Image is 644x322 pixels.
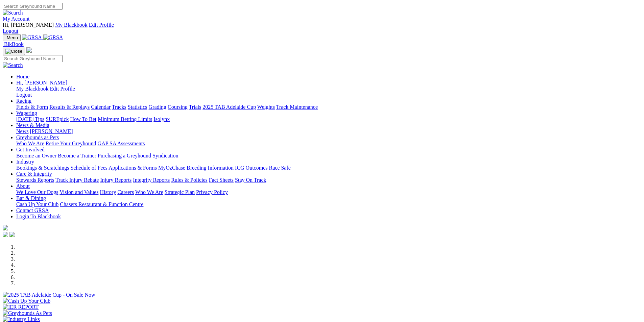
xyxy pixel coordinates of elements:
a: Track Injury Rebate [55,177,99,183]
a: Tracks [112,104,126,110]
a: SUREpick [46,116,69,122]
a: Privacy Policy [196,189,228,195]
a: MyOzChase [158,165,185,171]
a: About [16,183,30,189]
a: Chasers Restaurant & Function Centre [60,201,143,207]
a: Stewards Reports [16,177,54,183]
a: Home [16,74,29,79]
a: Login To Blackbook [16,214,61,219]
a: Bookings & Scratchings [16,165,69,171]
img: Cash Up Your Club [3,298,50,304]
a: Grading [149,104,166,110]
a: Coursing [168,104,188,110]
span: Menu [7,35,18,40]
a: Get Involved [16,147,45,152]
a: Calendar [91,104,111,110]
a: [PERSON_NAME] [30,128,73,134]
a: BlkBook [3,41,24,47]
div: Wagering [16,116,641,122]
a: Edit Profile [89,22,114,28]
div: Racing [16,104,641,110]
img: Search [3,10,23,16]
div: Greyhounds as Pets [16,141,641,147]
a: Fact Sheets [209,177,234,183]
div: News & Media [16,128,641,134]
a: Industry [16,159,34,165]
a: History [100,189,116,195]
div: Industry [16,165,641,171]
a: Who We Are [16,141,44,146]
div: My Account [3,22,641,34]
a: Schedule of Fees [70,165,107,171]
img: IER REPORT [3,304,39,310]
img: Greyhounds As Pets [3,310,52,316]
a: Fields & Form [16,104,48,110]
a: Logout [16,92,32,98]
a: 2025 TAB Adelaide Cup [202,104,256,110]
a: Injury Reports [100,177,132,183]
a: Become an Owner [16,153,56,158]
a: Minimum Betting Limits [98,116,152,122]
a: Breeding Information [187,165,234,171]
img: 2025 TAB Adelaide Cup - On Sale Now [3,292,95,298]
a: Contact GRSA [16,207,49,213]
img: Close [5,49,22,54]
img: logo-grsa-white.png [26,47,32,53]
a: Rules & Policies [171,177,208,183]
a: [DATE] Tips [16,116,44,122]
a: Trials [189,104,201,110]
div: Get Involved [16,153,641,159]
a: Become a Trainer [58,153,96,158]
a: Edit Profile [50,86,75,92]
a: My Blackbook [55,22,88,28]
a: Integrity Reports [133,177,170,183]
a: Results & Replays [49,104,90,110]
img: facebook.svg [3,232,8,237]
div: Hi, [PERSON_NAME] [16,86,641,98]
div: About [16,189,641,195]
span: Hi, [PERSON_NAME] [16,80,67,85]
img: GRSA [43,34,63,41]
a: Weights [257,104,275,110]
a: Racing [16,98,31,104]
a: Race Safe [269,165,290,171]
input: Search [3,55,63,62]
img: twitter.svg [9,232,15,237]
a: Vision and Values [59,189,98,195]
span: BlkBook [4,41,24,47]
a: Retire Your Greyhound [46,141,96,146]
a: Stay On Track [235,177,266,183]
a: Care & Integrity [16,171,52,177]
img: Search [3,62,23,68]
div: Care & Integrity [16,177,641,183]
a: Greyhounds as Pets [16,134,59,140]
button: Toggle navigation [3,34,21,41]
input: Search [3,3,63,10]
a: How To Bet [70,116,97,122]
button: Toggle navigation [3,48,25,55]
a: GAP SA Assessments [98,141,145,146]
a: Who We Are [135,189,163,195]
a: Wagering [16,110,37,116]
span: Hi, [PERSON_NAME] [3,22,54,28]
a: ICG Outcomes [235,165,267,171]
a: Strategic Plan [165,189,195,195]
a: Track Maintenance [276,104,318,110]
div: Bar & Dining [16,201,641,207]
a: Statistics [128,104,147,110]
a: Applications & Forms [109,165,157,171]
a: Logout [3,28,18,34]
a: Careers [117,189,134,195]
a: Isolynx [153,116,170,122]
a: Syndication [152,153,178,158]
a: My Account [3,16,30,22]
a: Bar & Dining [16,195,46,201]
a: News [16,128,28,134]
img: GRSA [22,34,42,41]
a: Cash Up Your Club [16,201,58,207]
a: We Love Our Dogs [16,189,58,195]
a: News & Media [16,122,49,128]
img: logo-grsa-white.png [3,225,8,230]
a: Purchasing a Greyhound [98,153,151,158]
a: My Blackbook [16,86,49,92]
